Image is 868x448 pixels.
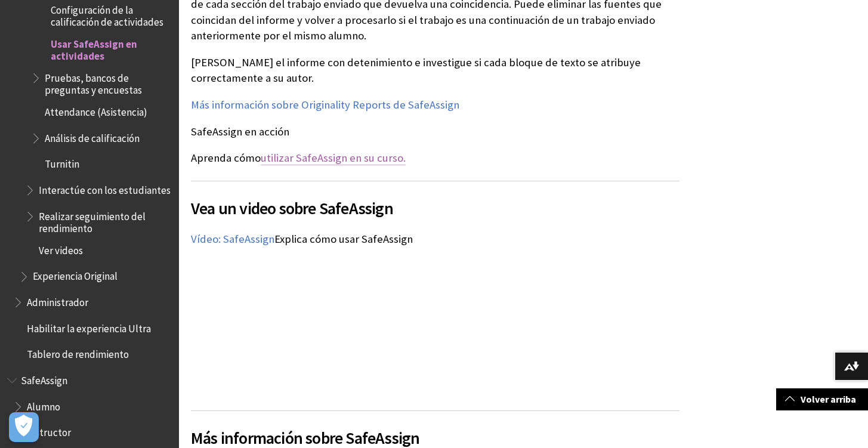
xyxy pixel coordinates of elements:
p: Aprenda cómo [191,150,679,166]
a: Vídeo: SafeAssign [191,232,274,246]
span: Usar SafeAssign en actividades [51,34,171,62]
p: Explica cómo usar SafeAssign [191,231,679,247]
a: Más información sobre Originality Reports de SafeAssign [191,98,459,112]
span: Realizar seguimiento del rendimiento [39,206,171,234]
a: Volver arriba [776,388,868,410]
span: Alumno [27,397,60,413]
span: Tablero de rendimiento [27,345,129,361]
span: Pruebas, bancos de preguntas y encuestas [45,68,171,96]
p: SafeAssign en acción [191,124,679,140]
p: [PERSON_NAME] el informe con detenimiento e investigue si cada bloque de texto se atribuye correc... [191,55,679,86]
span: Administrador [27,292,88,308]
span: Attendance (Asistencia) [45,102,147,118]
span: Interactúe con los estudiantes [39,180,171,196]
span: Experiencia Original [33,267,118,283]
span: Ver videos [39,240,83,257]
span: Análisis de calificación [45,128,140,144]
a: utilizar SafeAssign en su curso. [261,151,406,165]
h2: Vea un video sobre SafeAssign [191,181,679,221]
span: Turnitin [45,155,79,171]
span: Instructor [27,423,71,439]
button: Abrir preferencias [9,412,39,442]
span: SafeAssign [21,370,67,387]
span: Habilitar la experiencia Ultra [27,319,151,335]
